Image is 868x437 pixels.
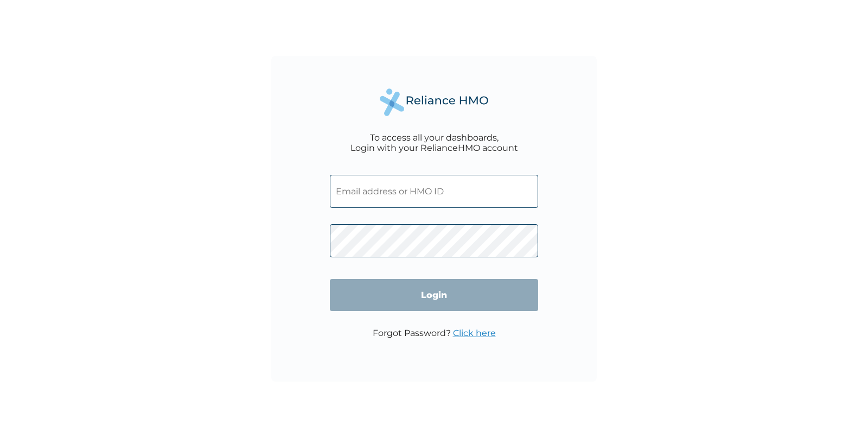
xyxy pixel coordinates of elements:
p: Forgot Password? [373,328,496,338]
input: Email address or HMO ID [330,175,538,208]
img: Reliance Health's Logo [380,88,488,116]
a: Click here [453,328,496,338]
input: Login [330,279,538,311]
div: To access all your dashboards, Login with your RelianceHMO account [350,132,518,153]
